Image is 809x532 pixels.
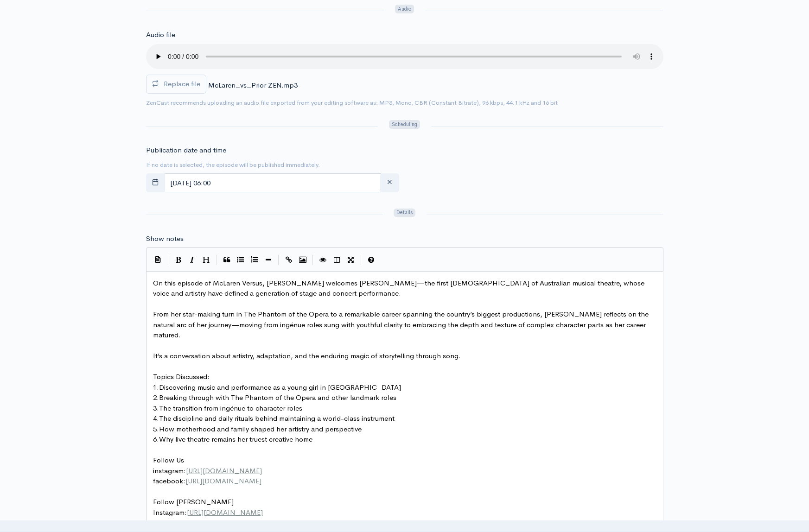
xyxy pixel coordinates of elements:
label: Publication date and time [146,145,226,156]
span: Discovering music and performance as a young girl in [GEOGRAPHIC_DATA] [159,383,401,392]
button: Heading [199,253,213,267]
span: 5. [153,424,159,433]
span: 2. [153,393,159,402]
span: From her star-making turn in The Phantom of the Opera to a remarkable career spanning the country... [153,310,650,339]
button: Toggle Fullscreen [344,253,358,267]
span: Audio [395,5,414,13]
button: Generic List [234,253,248,267]
button: Insert Show Notes Template [151,252,165,266]
span: Why live theatre remains her truest creative home [159,435,312,443]
button: Create Link [282,253,296,267]
span: 3. [153,404,159,412]
i: | [278,255,279,266]
i: | [312,255,313,266]
span: 1. [153,383,159,392]
span: Instagram: [153,508,263,517]
button: Italic [185,253,199,267]
span: Scheduling [389,120,420,129]
label: Show notes [146,234,184,244]
span: Replace file [164,79,200,88]
label: Audio file [146,30,175,40]
i: | [361,255,362,266]
span: [URL][DOMAIN_NAME] [187,508,263,517]
button: Toggle Preview [316,253,330,267]
button: Quote [220,253,234,267]
button: toggle [146,173,165,192]
span: [URL][DOMAIN_NAME] [186,466,262,475]
span: 6. [153,435,159,443]
span: Topics Discussed: [153,372,210,381]
i: | [216,255,217,266]
small: If no date is selected, the episode will be published immediately. [146,161,320,169]
span: 4. [153,414,159,423]
span: It’s a conversation about artistry, adaptation, and the enduring magic of storytelling through song. [153,351,461,360]
button: Numbered List [248,253,261,267]
button: Insert Image [296,253,310,267]
button: Toggle Side by Side [330,253,344,267]
span: The transition from ingénue to character roles [159,404,302,412]
span: McLaren_vs_Prior ZEN.mp3 [208,81,298,89]
i: | [168,255,169,266]
span: The discipline and daily rituals behind maintaining a world-class instrument [159,414,395,423]
button: Markdown Guide [364,253,378,267]
span: How motherhood and family shaped her artistry and perspective [159,424,362,433]
button: Bold [172,253,185,267]
small: ZenCast recommends uploading an audio file exported from your editing software as: MP3, Mono, CBR... [146,99,558,107]
button: Insert Horizontal Line [261,253,275,267]
span: facebook: [153,476,261,485]
span: [URL][DOMAIN_NAME] [185,476,261,485]
span: instagram: [153,466,262,475]
span: Details [394,209,415,217]
button: clear [380,173,399,192]
span: Breaking through with The Phantom of the Opera and other landmark roles [159,393,396,402]
span: Follow Us [153,456,184,464]
span: Follow [PERSON_NAME] [153,497,234,506]
span: On this episode of McLaren Versus, [PERSON_NAME] welcomes [PERSON_NAME]—the first [DEMOGRAPHIC_DA... [153,279,646,298]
